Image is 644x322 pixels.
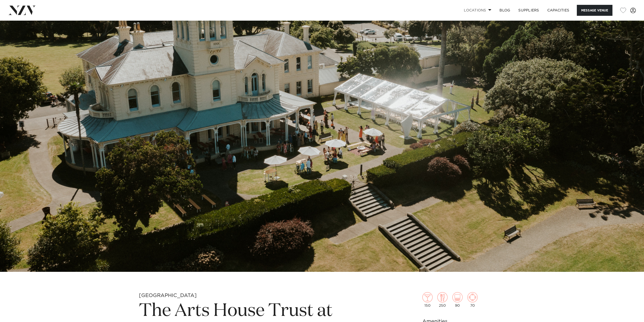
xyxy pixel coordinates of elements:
[467,292,478,307] div: 70
[495,5,514,16] a: BLOG
[467,292,478,302] img: meeting.png
[422,292,433,307] div: 150
[452,292,463,307] div: 90
[437,292,448,302] img: dining.png
[460,5,495,16] a: Locations
[437,292,448,307] div: 250
[8,6,36,15] img: nzv-logo.png
[543,5,574,16] a: Capacities
[452,292,463,302] img: theatre.png
[577,5,612,16] button: Message Venue
[139,293,197,298] small: [GEOGRAPHIC_DATA]
[422,292,433,302] img: cocktail.png
[514,5,543,16] a: SUPPLIERS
